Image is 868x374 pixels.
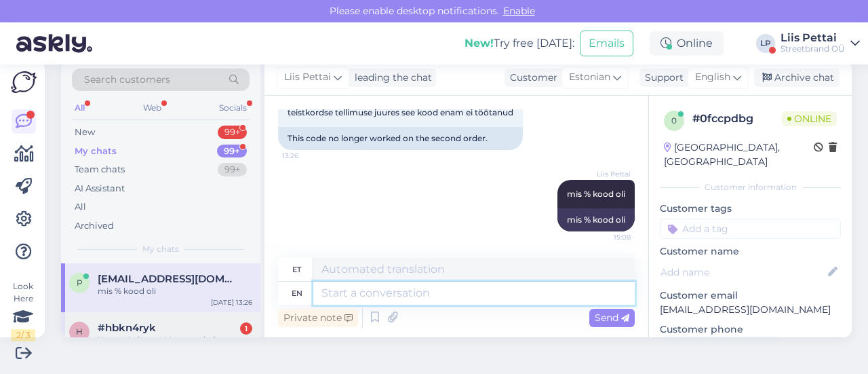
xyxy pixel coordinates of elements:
[218,126,247,139] div: 99+
[664,141,814,169] div: [GEOGRAPHIC_DATA], [GEOGRAPHIC_DATA]
[595,312,629,324] span: Send
[660,337,783,355] div: Request phone number
[282,151,333,161] span: 13:26
[140,99,164,117] div: Web
[580,169,631,179] span: Liis Pettai
[499,5,539,17] span: Enable
[465,37,494,50] b: New!
[660,244,841,259] p: Customer name
[77,278,83,288] span: p
[465,35,574,52] div: Try free [DATE]:
[75,219,114,233] div: Archived
[75,126,95,139] div: New
[84,73,170,87] span: Search customers
[660,288,841,303] p: Customer email
[781,33,845,43] div: Liis Pettai
[754,69,840,87] div: Archive chat
[76,326,83,337] span: h
[98,285,252,297] div: mis % kood oli
[660,322,841,337] p: Customer phone
[349,71,432,85] div: leading the chat
[660,202,841,216] p: Customer tags
[142,243,179,255] span: My chats
[660,265,825,280] input: Add name
[240,322,252,335] div: 1
[98,273,239,285] span: pesamuna@gmail.com
[98,334,252,346] div: Kas seal olemas M suurus ka?
[278,309,358,327] div: Private note
[695,70,730,85] span: English
[75,182,125,195] div: AI Assistant
[505,71,557,85] div: Customer
[660,219,841,239] input: Add a tag
[75,145,117,158] div: My chats
[782,111,837,126] span: Online
[580,232,631,242] span: 15:08
[211,297,252,307] div: [DATE] 13:26
[756,34,775,53] div: LP
[72,99,87,117] div: All
[781,33,860,54] a: Liis PettaiStreetbrand OÜ
[660,303,841,317] p: [EMAIL_ADDRESS][DOMAIN_NAME]
[292,282,302,305] div: en
[217,145,247,158] div: 99+
[660,181,841,193] div: Customer information
[569,70,610,85] span: Estonian
[781,43,845,54] div: Streetbrand OÜ
[75,200,86,214] div: All
[567,189,625,199] span: mis % kood oli
[671,115,677,126] span: 0
[11,280,35,341] div: Look Here
[692,111,782,127] div: # 0fccpdbg
[98,322,156,334] span: #hbkn4ryk
[557,208,635,231] div: mis % kood oli
[650,31,724,56] div: Online
[278,127,523,150] div: This code no longer worked on the second order.
[75,163,125,176] div: Team chats
[639,71,684,85] div: Support
[11,71,37,93] img: Askly Logo
[580,31,633,56] button: Emails
[284,70,331,85] span: Liis Pettai
[11,329,35,341] div: 2 / 3
[218,163,247,176] div: 99+
[216,99,250,117] div: Socials
[292,258,301,281] div: et
[288,107,513,117] span: teistkordse tellimuse juures see kood enam ei töötanud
